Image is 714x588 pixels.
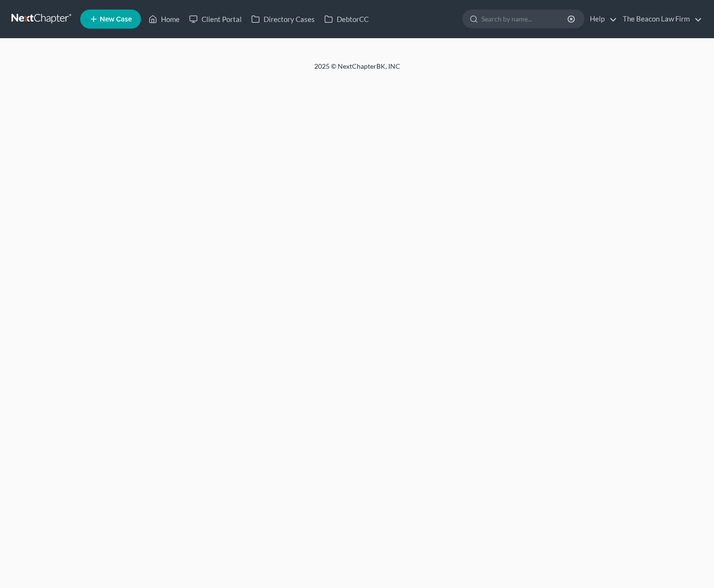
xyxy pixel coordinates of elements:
[144,10,184,28] a: Home
[481,10,569,28] input: Search by name...
[246,10,320,28] a: Directory Cases
[618,10,702,28] a: The Beacon Law Firm
[320,10,373,28] a: DebtorCC
[85,62,629,79] div: 2025 © NextChapterBK, INC
[184,10,246,28] a: Client Portal
[585,10,617,28] a: Help
[100,16,132,23] span: New Case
